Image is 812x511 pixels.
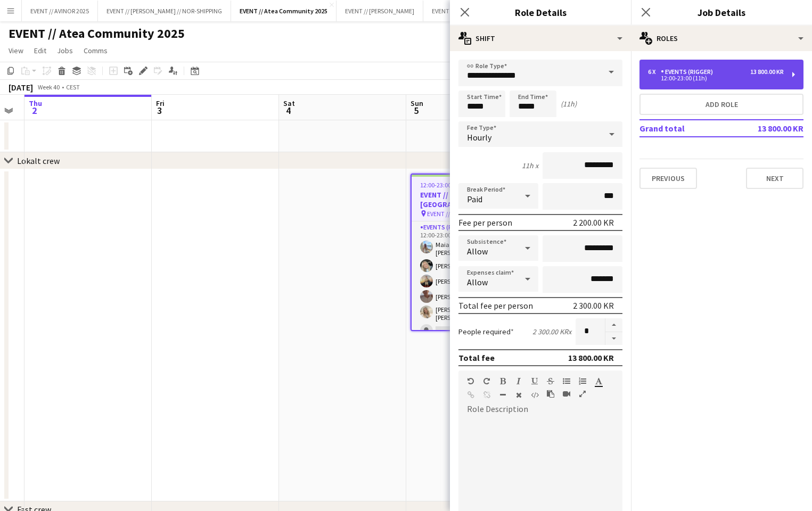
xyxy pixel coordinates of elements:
span: Hourly [467,132,491,143]
button: Insert video [563,390,570,398]
span: Jobs [57,46,73,55]
span: 2 [27,104,42,117]
button: EVENT // [PERSON_NAME] // NOR-SHIPPING [98,1,231,21]
div: 13 800.00 KR [568,352,614,363]
h1: EVENT // Atea Community 2025 [9,26,185,42]
app-job-card: 12:00-23:00 (11h)5/6EVENT // ATEA COMMUNITY [GEOGRAPHIC_DATA] // EVENT CREW EVENT // ATEA COMMUNI... [411,174,530,331]
button: HTML Code [531,391,538,399]
button: Add role [639,94,803,115]
a: Jobs [53,44,77,57]
div: 2 300.00 KR x [532,327,571,336]
button: EVENT // [PERSON_NAME] [337,1,423,21]
button: Redo [483,377,490,385]
button: Horizontal Line [499,391,506,399]
td: 13 800.00 KR [736,120,803,137]
button: Previous [639,168,697,189]
button: Paste as plain text [547,390,554,398]
span: 5 [409,104,423,117]
button: Italic [515,377,522,385]
button: EVENT // Atea Community 2025 [231,1,337,21]
a: View [4,44,28,57]
div: 12:00-23:00 (11h) [648,76,784,81]
button: Next [746,168,803,189]
div: Roles [631,26,812,51]
div: Total fee per person [458,300,533,311]
app-card-role: Events (Rigger)55A5/612:00-23:00 (11h)Maia Helly-[PERSON_NAME] [PERSON_NAME][PERSON_NAME][PERSON_... [412,221,529,341]
button: Undo [467,377,474,385]
span: Sat [283,98,295,108]
label: People required [458,327,514,336]
button: EVENT // AVINOR 2025 [22,1,98,21]
td: Grand total [639,120,736,137]
span: 3 [154,104,165,117]
span: View [9,46,23,55]
div: 2 200.00 KR [573,217,614,228]
div: CEST [66,83,80,91]
button: Fullscreen [579,390,586,398]
div: Fee per person [458,217,512,228]
span: Week 40 [35,83,62,91]
button: Bold [499,377,506,385]
span: 4 [282,104,295,117]
button: Increase [605,318,622,332]
h3: EVENT // ATEA COMMUNITY [GEOGRAPHIC_DATA] // EVENT CREW [412,190,529,209]
a: Edit [30,44,51,57]
h3: Job Details [631,5,812,19]
div: (11h) [561,99,577,109]
div: Shift [450,26,631,51]
span: Sun [411,98,423,108]
div: Total fee [458,352,495,363]
span: Thu [29,98,42,108]
button: Clear Formatting [515,391,522,399]
div: 6 x [648,68,661,76]
span: Allow [467,246,488,257]
div: [DATE] [9,82,33,93]
h3: Role Details [450,5,631,19]
button: Strikethrough [547,377,554,385]
span: Fri [156,98,165,108]
div: Events (Rigger) [661,68,717,76]
div: Lokalt crew [17,155,60,166]
button: EVENT // Atea // TP2B [423,1,498,21]
span: 12:00-23:00 (11h) [420,181,466,189]
span: EVENT // ATEA COMMUNITY [GEOGRAPHIC_DATA] // EVENT CREW [427,210,505,218]
span: Allow [467,277,488,287]
span: Paid [467,194,482,204]
span: Edit [34,46,46,55]
button: Unordered List [563,377,570,385]
button: Decrease [605,332,622,345]
span: Comms [84,46,108,55]
button: Text Color [595,377,602,385]
div: 11h x [522,161,538,170]
button: Ordered List [579,377,586,385]
a: Comms [79,44,112,57]
button: Underline [531,377,538,385]
div: 2 300.00 KR [573,300,614,311]
div: 13 800.00 KR [750,68,784,76]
